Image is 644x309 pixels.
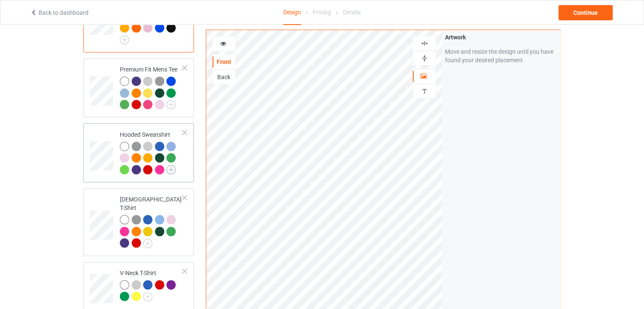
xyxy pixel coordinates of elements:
img: heather_texture.png [155,77,164,86]
div: Continue [558,5,613,20]
div: Pricing [313,0,331,24]
img: svg%3E%0A [420,54,428,62]
img: svg+xml;base64,PD94bWwgdmVyc2lvbj0iMS4wIiBlbmNvZGluZz0iVVRGLTgiPz4KPHN2ZyB3aWR0aD0iMjJweCIgaGVpZ2... [143,292,152,301]
div: Artwork [445,33,557,41]
img: svg+xml;base64,PD94bWwgdmVyc2lvbj0iMS4wIiBlbmNvZGluZz0iVVRGLTgiPz4KPHN2ZyB3aWR0aD0iMjJweCIgaGVpZ2... [166,165,176,174]
div: V-Neck T-Shirt [120,269,183,301]
div: Premium Fit Mens Tee [120,65,183,109]
img: svg%3E%0A [420,87,428,95]
div: [DEMOGRAPHIC_DATA] T-Shirt [120,195,183,247]
div: Hooded Sweatshirt [120,130,183,174]
div: Move and resize the design until you have found your desired placement [445,47,557,64]
div: Details [343,0,361,24]
a: Back to dashboard [30,9,88,16]
div: Design [283,0,301,25]
div: Front [213,58,235,66]
img: svg+xml;base64,PD94bWwgdmVyc2lvbj0iMS4wIiBlbmNvZGluZz0iVVRGLTgiPz4KPHN2ZyB3aWR0aD0iMjJweCIgaGVpZ2... [120,35,129,44]
div: [DEMOGRAPHIC_DATA] T-Shirt [83,188,194,256]
div: Back [213,73,235,81]
img: svg%3E%0A [420,39,428,47]
div: Premium Fit Mens Tee [83,58,194,118]
img: svg+xml;base64,PD94bWwgdmVyc2lvbj0iMS4wIiBlbmNvZGluZz0iVVRGLTgiPz4KPHN2ZyB3aWR0aD0iMjJweCIgaGVpZ2... [143,239,152,248]
div: Hooded Sweatshirt [83,123,194,182]
img: svg+xml;base64,PD94bWwgdmVyc2lvbj0iMS4wIiBlbmNvZGluZz0iVVRGLTgiPz4KPHN2ZyB3aWR0aD0iMjJweCIgaGVpZ2... [166,100,176,109]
